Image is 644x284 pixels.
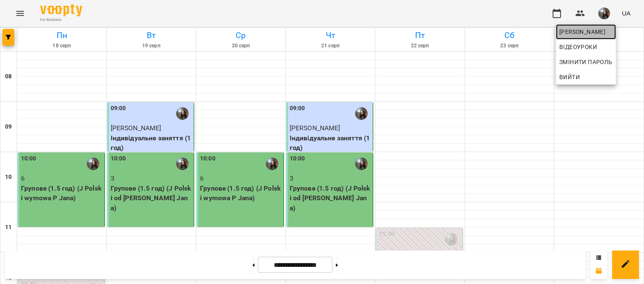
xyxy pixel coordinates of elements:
[556,39,600,54] a: Відеоуроки
[559,42,597,52] span: Відеоуроки
[559,27,613,37] span: [PERSON_NAME]
[559,57,613,67] span: Змінити пароль
[556,54,616,70] a: Змінити пароль
[556,70,616,85] button: Вийти
[559,72,580,82] span: Вийти
[556,24,616,39] a: [PERSON_NAME]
